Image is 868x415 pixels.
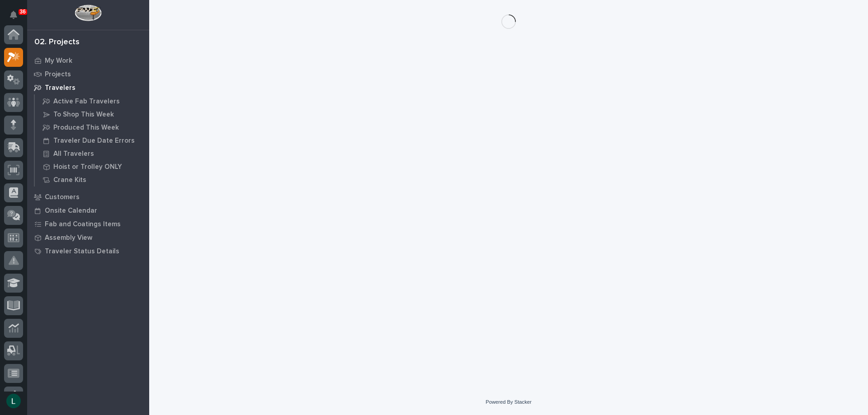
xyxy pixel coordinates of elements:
[53,176,86,184] p: Crane Kits
[20,9,26,15] p: 36
[45,193,80,201] p: Customers
[35,160,149,173] a: Hoist or Trolley ONLY
[45,247,119,256] p: Traveler Status Details
[45,234,92,242] p: Assembly View
[75,5,101,21] img: Workspace Logo
[45,220,121,228] p: Fab and Coatings Items
[27,204,149,217] a: Onsite Calendar
[35,147,149,160] a: All Travelers
[35,134,149,147] a: Traveler Due Date Errors
[34,37,80,47] div: 02. Projects
[486,399,531,405] a: Powered By Stacker
[35,121,149,134] a: Produced This Week
[35,95,149,107] a: Active Fab Travelers
[53,124,119,132] p: Produced This Week
[53,98,120,106] p: Active Fab Travelers
[53,150,94,158] p: All Travelers
[27,244,149,258] a: Traveler Status Details
[45,84,75,92] p: Travelers
[45,57,72,65] p: My Work
[35,173,149,186] a: Crane Kits
[53,111,114,119] p: To Shop This Week
[45,70,71,79] p: Projects
[27,231,149,244] a: Assembly View
[4,5,23,24] button: Notifications
[45,207,97,215] p: Onsite Calendar
[27,67,149,81] a: Projects
[53,137,135,145] p: Traveler Due Date Errors
[53,163,122,171] p: Hoist or Trolley ONLY
[35,108,149,121] a: To Shop This Week
[11,11,23,25] div: Notifications36
[4,392,23,410] button: users-avatar
[27,81,149,94] a: Travelers
[27,54,149,67] a: My Work
[27,190,149,204] a: Customers
[27,217,149,231] a: Fab and Coatings Items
